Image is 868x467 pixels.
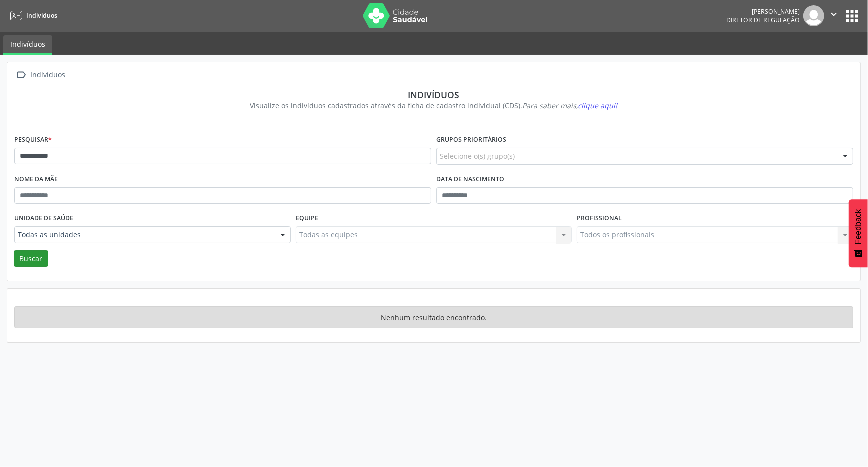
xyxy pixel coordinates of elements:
div: Indivíduos [21,89,846,100]
label: Data de nascimento [436,172,504,187]
img: img [803,5,824,26]
a: Indivíduos [3,35,52,55]
button:  [824,5,843,26]
span: Todas as unidades [18,230,270,240]
div: Visualize os indivíduos cadastrados através da ficha de cadastro individual (CDS). [21,100,846,111]
label: Unidade de saúde [14,211,73,226]
button: Feedback - Mostrar pesquisa [849,199,868,267]
label: Equipe [296,211,318,226]
div: [PERSON_NAME] [726,7,800,16]
label: Grupos prioritários [436,132,506,148]
span: Selecione o(s) grupo(s) [440,151,515,161]
label: Profissional [577,211,622,226]
div: Nenhum resultado encontrado. [14,306,853,328]
span: Diretor de regulação [726,16,800,24]
span: Feedback [854,209,863,244]
span: clique aqui! [578,101,618,110]
span: Indivíduos [26,11,57,20]
div: Indivíduos [29,68,67,82]
a: Indivíduos [7,7,57,24]
a:  Indivíduos [14,68,67,82]
button: apps [843,7,861,25]
button: Buscar [14,250,48,267]
i:  [828,9,839,20]
label: Nome da mãe [14,172,58,187]
label: Pesquisar [14,132,52,148]
i:  [14,68,29,82]
i: Para saber mais, [523,101,618,110]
